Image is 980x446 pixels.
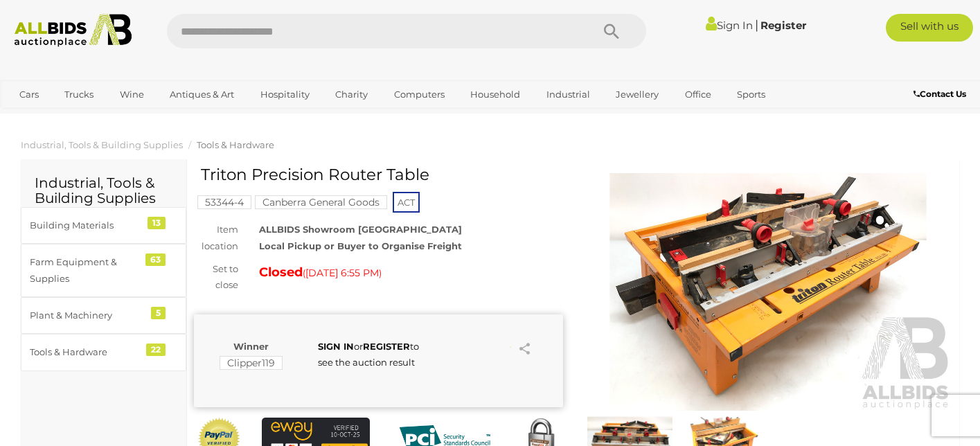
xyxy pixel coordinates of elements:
[35,175,172,206] h2: Industrial, Tools & Building Supplies
[498,340,512,354] li: Watch this item
[706,19,753,32] a: Sign In
[151,307,166,319] div: 5
[393,192,420,213] span: ACT
[30,307,144,323] div: Plant & Machinery
[760,19,806,32] a: Register
[363,341,410,352] a: REGISTER
[184,222,249,254] div: Item location
[21,207,186,244] a: Building Materials 13
[148,217,166,229] div: 13
[728,83,774,106] a: Sports
[537,83,599,106] a: Industrial
[55,83,103,106] a: Trucks
[30,217,144,233] div: Building Materials
[145,253,166,266] div: 63
[318,341,419,368] span: or to see the auction result
[146,344,166,356] div: 22
[184,261,249,294] div: Set to close
[111,83,153,106] a: Wine
[676,83,720,106] a: Office
[259,240,462,251] strong: Local Pickup or Buyer to Organise Freight
[220,356,283,370] mark: Clipper119
[161,83,243,106] a: Antiques & Art
[21,297,186,334] a: Plant & Machinery 5
[30,344,144,360] div: Tools & Hardware
[30,254,144,287] div: Farm Equipment & Supplies
[21,139,183,150] a: Industrial, Tools & Building Supplies
[21,334,186,371] a: Tools & Hardware 22
[8,14,139,47] img: Allbids.com.au
[10,83,48,106] a: Cars
[303,267,382,278] span: ( )
[914,87,970,102] a: Contact Us
[259,265,303,280] strong: Closed
[577,14,646,48] button: Search
[259,224,462,235] strong: ALLBIDS Showroom [GEOGRAPHIC_DATA]
[197,139,274,150] a: Tools & Hardware
[914,89,966,99] b: Contact Us
[584,173,953,411] img: Triton Precision Router Table
[326,83,377,106] a: Charity
[305,267,379,279] span: [DATE] 6:55 PM
[21,244,186,297] a: Farm Equipment & Supplies 63
[251,83,319,106] a: Hospitality
[201,166,560,184] h1: Triton Precision Router Table
[461,83,529,106] a: Household
[10,106,127,129] a: [GEOGRAPHIC_DATA]
[755,17,758,33] span: |
[197,197,251,208] a: 53344-4
[385,83,454,106] a: Computers
[255,195,387,209] mark: Canberra General Goods
[233,341,269,352] b: Winner
[607,83,668,106] a: Jewellery
[318,341,354,352] a: SIGN IN
[255,197,387,208] a: Canberra General Goods
[197,195,251,209] mark: 53344-4
[886,14,973,42] a: Sell with us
